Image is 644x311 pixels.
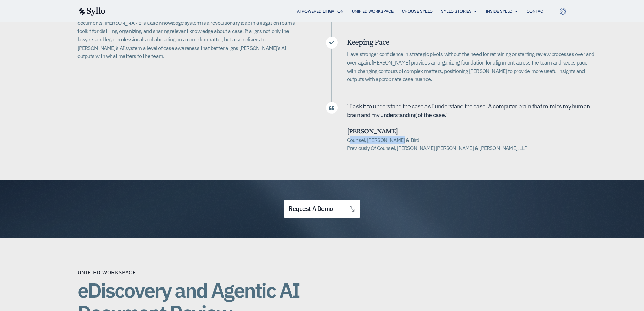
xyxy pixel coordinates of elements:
[77,7,105,16] img: syllo
[347,37,598,47] h5: Keeping Pace
[352,8,394,14] a: Unified Workspace
[527,8,545,14] a: Contact
[289,206,333,212] span: request a demo
[347,127,598,135] h5: [PERSON_NAME]
[347,102,590,118] span: nderstand the case as I understand the case. A computer brain that mimics my human brain and my u...
[445,111,448,119] span: .”
[297,8,344,14] a: AI Powered Litigation
[350,102,376,110] span: I ask it to u
[77,10,299,60] p: Case Knowledge is at the core of Syllo’s unified workspace, and it is more than just managing doc...
[284,200,360,218] a: request a demo
[119,8,545,15] div: Menu Toggle
[347,136,598,152] h5: Counsel, [PERSON_NAME] & Bird Previously Of Counsel, [PERSON_NAME] [PERSON_NAME] & [PERSON_NAME],...
[119,8,545,15] nav: Menu
[441,8,472,14] a: Syllo Stories
[347,102,350,110] span: “
[77,268,136,276] div: Unified Workspace
[402,8,433,14] a: Choose Syllo
[347,50,598,84] p: Have stronger confidence in strategic pivots without the need for retraining or starting review p...
[486,8,512,14] a: Inside Syllo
